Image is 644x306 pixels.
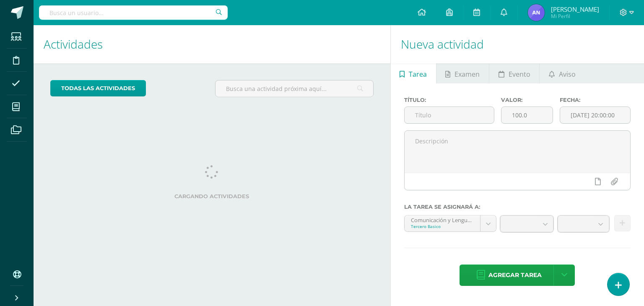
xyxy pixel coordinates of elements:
[405,107,494,123] input: Título
[50,193,374,200] label: Cargando actividades
[509,64,530,84] span: Evento
[488,265,542,285] span: Agregar tarea
[216,80,373,97] input: Busca una actividad próxima aquí...
[501,107,552,123] input: Puntos máximos
[489,63,539,83] a: Evento
[501,97,553,103] label: Valor:
[404,204,631,210] label: La tarea se asignará a:
[560,107,630,123] input: Fecha de entrega
[454,64,480,84] span: Examen
[560,97,631,103] label: Fecha:
[50,80,146,96] a: todas las Actividades
[411,223,474,229] div: Tercero Basico
[551,5,599,13] span: [PERSON_NAME]
[39,5,228,20] input: Busca un usuario...
[44,25,380,63] h1: Actividades
[404,97,495,103] label: Título:
[559,64,576,84] span: Aviso
[405,215,496,231] a: Comunicación y Lenguaje 'A'Tercero Basico
[411,215,474,223] div: Comunicación y Lenguaje 'A'
[528,4,545,21] img: dfc161cbb64dec876014c94b69ab9e1d.png
[391,63,436,83] a: Tarea
[436,63,489,83] a: Examen
[540,63,584,83] a: Aviso
[409,64,427,84] span: Tarea
[551,13,599,20] span: Mi Perfil
[401,25,634,63] h1: Nueva actividad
